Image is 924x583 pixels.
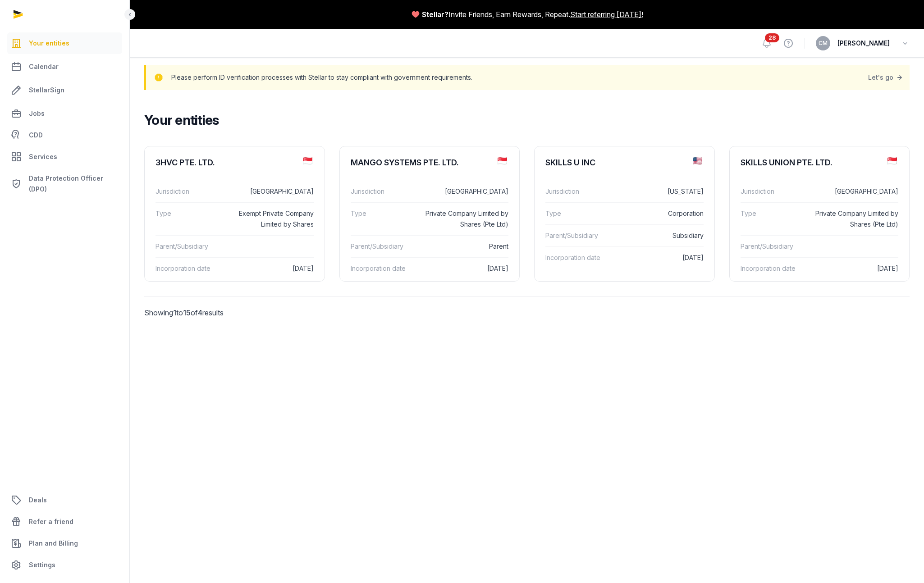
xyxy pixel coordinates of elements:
a: StellarSign [7,79,122,101]
span: StellarSign [29,85,64,96]
dd: Exempt Private Company Limited by Shares [223,208,314,230]
a: CDD [7,126,122,144]
span: CM [819,41,828,46]
span: 4 [198,308,202,317]
dt: Jurisdiction [351,186,411,197]
span: 28 [765,33,779,42]
img: sg.png [498,157,507,164]
a: Your entities [7,32,122,54]
a: Settings [7,554,122,576]
dt: Parent/Subsidiary [351,241,411,252]
dd: Corporation [613,208,704,219]
dt: Parent/Subsidiary [156,241,216,252]
dd: [GEOGRAPHIC_DATA] [223,186,314,197]
dt: Parent/Subsidiary [741,241,801,252]
img: sg.png [887,157,897,164]
dd: [DATE] [808,263,898,274]
a: Calendar [7,56,122,77]
dt: Jurisdiction [156,186,216,197]
a: Services [7,146,122,168]
dd: [DATE] [223,263,314,274]
dt: Incorporation date [741,263,801,274]
dt: Incorporation date [351,263,411,274]
a: SKILLS UNION PTE. LTD.Jurisdiction[GEOGRAPHIC_DATA]TypePrivate Company Limited by Shares (Pte Ltd... [730,146,910,287]
h2: Your entities [144,112,902,128]
img: us.png [693,157,702,164]
span: Services [29,151,57,162]
dd: [GEOGRAPHIC_DATA] [418,186,508,197]
dt: Type [156,208,216,230]
img: sg.png [303,157,312,164]
span: Jobs [29,108,45,119]
dt: Jurisdiction [741,186,801,197]
a: MANGO SYSTEMS PTE. LTD.Jurisdiction[GEOGRAPHIC_DATA]TypePrivate Company Limited by Shares (Pte Lt... [340,146,520,287]
a: SKILLS U INCJurisdiction[US_STATE]TypeCorporationParent/SubsidiarySubsidiaryIncorporation date[DATE] [535,146,714,276]
span: 15 [183,308,191,317]
dd: [DATE] [613,252,704,263]
dt: Type [741,208,801,230]
p: Showing to of results [144,296,325,329]
span: Stellar? [422,9,448,20]
span: Refer a friend [29,516,73,527]
div: MANGO SYSTEMS PTE. LTD. [351,157,459,168]
span: Plan and Billing [29,538,78,549]
span: Your entities [29,38,69,49]
div: SKILLS U INC [545,157,595,168]
dt: Incorporation date [545,252,606,263]
a: Plan and Billing [7,533,122,554]
dd: [US_STATE] [613,186,704,197]
a: Start referring [DATE]! [570,9,643,20]
span: Settings [29,560,55,570]
div: 3HVC PTE. LTD. [156,157,215,168]
dd: [GEOGRAPHIC_DATA] [808,186,898,197]
dd: Parent [418,241,508,252]
p: Please perform ID verification processes with Stellar to stay compliant with government requireme... [171,71,472,84]
div: SKILLS UNION PTE. LTD. [741,157,833,168]
dd: [DATE] [418,263,508,274]
span: Data Protection Officer (DPO) [29,173,119,195]
a: Data Protection Officer (DPO) [7,169,122,198]
dt: Type [545,208,606,219]
a: 3HVC PTE. LTD.Jurisdiction[GEOGRAPHIC_DATA]TypeExempt Private Company Limited by SharesParent/Sub... [145,146,325,287]
span: 1 [173,308,176,317]
dt: Type [351,208,411,230]
dd: Subsidiary [613,230,704,241]
dt: Jurisdiction [545,186,606,197]
span: [PERSON_NAME] [837,38,890,49]
dt: Parent/Subsidiary [545,230,606,241]
dd: Private Company Limited by Shares (Pte Ltd) [808,208,898,230]
button: CM [816,36,830,50]
a: Jobs [7,103,122,124]
span: Calendar [29,61,59,72]
a: Let's go [868,71,904,84]
span: CDD [29,130,43,141]
span: Deals [29,495,47,506]
dt: Incorporation date [156,263,216,274]
a: Deals [7,489,122,511]
a: Refer a friend [7,511,122,533]
dd: Private Company Limited by Shares (Pte Ltd) [418,208,508,230]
